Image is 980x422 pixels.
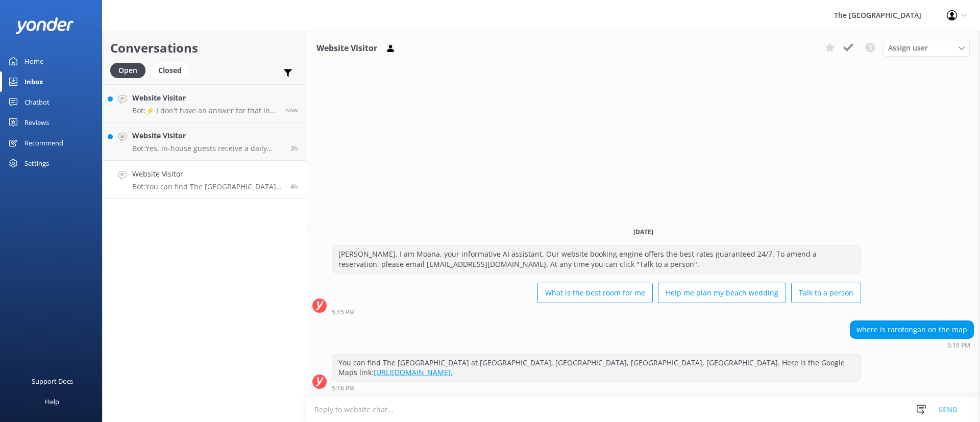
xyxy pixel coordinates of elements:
h3: Website Visitor [316,42,377,55]
h4: Website Visitor [132,168,283,180]
div: Help [45,391,59,412]
h2: Conversations [110,38,298,58]
strong: 5:15 PM [947,342,970,349]
a: Website VisitorBot:⚡ I don't have an answer for that in my knowledge base. Please try and rephras... [103,84,306,122]
div: Closed [151,63,189,78]
div: [PERSON_NAME], I am Moana, your informative AI assistant. Our website booking engine offers the b... [332,245,861,272]
h4: Website Visitor [132,130,283,141]
div: Chatbot [24,92,50,112]
a: Website VisitorBot:You can find The [GEOGRAPHIC_DATA] at [GEOGRAPHIC_DATA], [GEOGRAPHIC_DATA], [G... [103,161,306,199]
a: Website VisitorBot:Yes, in-house guests receive a daily activities schedule, which is delivered t... [103,122,306,161]
strong: 5:16 PM [332,385,355,391]
strong: 5:15 PM [332,309,355,315]
div: where is rarotongan on the map [850,321,973,338]
span: Oct 03 2025 06:02pm (UTC -10:00) Pacific/Honolulu [290,144,298,153]
div: Recommend [24,133,63,153]
h4: Website Visitor [132,92,278,104]
span: [DATE] [627,228,659,236]
button: Talk to a person [791,283,861,303]
button: What is the best room for me [537,283,653,303]
div: Settings [24,153,49,173]
a: [URL][DOMAIN_NAME]. [374,367,453,377]
a: Open [110,64,151,76]
p: Bot: You can find The [GEOGRAPHIC_DATA] at [GEOGRAPHIC_DATA], [GEOGRAPHIC_DATA], [GEOGRAPHIC_DATA... [132,182,283,191]
div: Home [24,51,43,71]
p: Bot: Yes, in-house guests receive a daily activities schedule, which is delivered to their room t... [132,144,283,153]
div: You can find The [GEOGRAPHIC_DATA] at [GEOGRAPHIC_DATA], [GEOGRAPHIC_DATA], [GEOGRAPHIC_DATA], [G... [332,354,861,381]
div: Oct 03 2025 05:15pm (UTC -10:00) Pacific/Honolulu [850,341,974,349]
span: Oct 03 2025 05:15pm (UTC -10:00) Pacific/Honolulu [290,182,298,191]
div: Reviews [24,112,49,133]
span: Oct 03 2025 09:29pm (UTC -10:00) Pacific/Honolulu [285,106,298,114]
p: Bot: ⚡ I don't have an answer for that in my knowledge base. Please try and rephrase your questio... [132,106,278,115]
div: Oct 03 2025 05:16pm (UTC -10:00) Pacific/Honolulu [332,384,861,391]
button: Help me plan my beach wedding [658,283,786,303]
div: Inbox [24,71,43,92]
img: yonder-white-logo.png [15,17,74,34]
div: Assign User [883,40,970,56]
div: Oct 03 2025 05:15pm (UTC -10:00) Pacific/Honolulu [332,308,861,315]
span: Assign user [888,42,928,54]
div: Support Docs [32,371,73,391]
a: Closed [151,64,194,76]
div: Open [110,63,145,78]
